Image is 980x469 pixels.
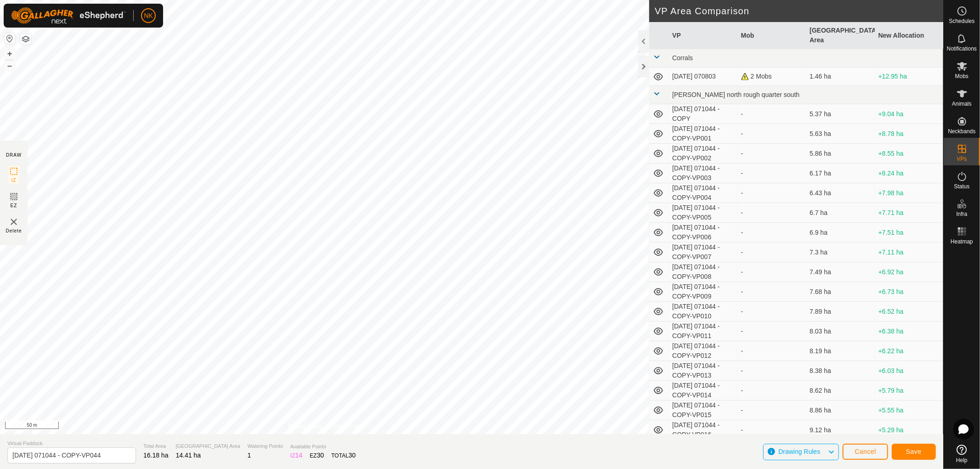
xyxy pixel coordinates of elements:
[875,322,943,341] td: +6.38 ha
[741,406,802,415] div: -
[331,451,356,460] div: TOTAL
[806,144,874,164] td: 5.86 ha
[875,223,943,243] td: +7.51 ha
[806,302,874,322] td: 7.89 ha
[672,54,693,62] span: Corrals
[6,227,22,234] span: Delete
[668,282,737,302] td: [DATE] 071044 - COPY-VP009
[944,441,980,467] a: Help
[741,327,802,336] div: -
[672,91,799,98] span: [PERSON_NAME] north rough quarter south
[143,442,169,450] span: Total Area
[741,248,802,257] div: -
[892,444,936,460] button: Save
[906,448,922,455] span: Save
[741,267,802,277] div: -
[334,422,361,430] a: Contact Us
[144,11,153,21] span: NK
[11,7,126,24] img: Gallagher Logo
[741,169,802,178] div: -
[875,144,943,164] td: +8.55 ha
[806,341,874,361] td: 8.19 ha
[668,322,737,341] td: [DATE] 071044 - COPY-VP011
[806,282,874,302] td: 7.68 ha
[954,184,969,189] span: Status
[290,443,356,451] span: Available Points
[741,425,802,435] div: -
[875,183,943,203] td: +7.98 ha
[668,144,737,164] td: [DATE] 071044 - COPY-VP002
[875,22,943,49] th: New Allocation
[741,386,802,396] div: -
[806,262,874,282] td: 7.49 ha
[806,164,874,183] td: 6.17 ha
[668,420,737,440] td: [DATE] 071044 - COPY-VP016
[668,22,737,49] th: VP
[949,18,974,24] span: Schedules
[875,302,943,322] td: +6.52 ha
[668,223,737,243] td: [DATE] 071044 - COPY-VP006
[947,46,977,51] span: Notifications
[843,444,888,460] button: Cancel
[875,361,943,381] td: +6.03 ha
[20,34,31,45] button: Map Layers
[875,68,943,86] td: +12.95 ha
[956,458,968,463] span: Help
[741,366,802,376] div: -
[956,211,967,217] span: Infra
[668,124,737,144] td: [DATE] 071044 - COPY-VP001
[875,341,943,361] td: +6.22 ha
[668,361,737,381] td: [DATE] 071044 - COPY-VP013
[806,361,874,381] td: 8.38 ha
[806,124,874,144] td: 5.63 ha
[668,164,737,183] td: [DATE] 071044 - COPY-VP003
[349,452,356,459] span: 30
[806,223,874,243] td: 6.9 ha
[741,307,802,316] div: -
[806,243,874,262] td: 7.3 ha
[951,239,973,244] span: Heatmap
[248,452,251,459] span: 1
[875,203,943,223] td: +7.71 ha
[875,420,943,440] td: +5.29 ha
[806,68,874,86] td: 1.46 ha
[806,322,874,341] td: 8.03 ha
[6,152,22,158] div: DRAW
[668,243,737,262] td: [DATE] 071044 - COPY-VP007
[875,164,943,183] td: +8.24 ha
[855,448,876,455] span: Cancel
[741,72,802,81] div: 2 Mobs
[7,440,136,447] span: Virtual Paddock
[955,73,969,79] span: Mobs
[806,381,874,401] td: 8.62 ha
[875,243,943,262] td: +7.11 ha
[8,216,19,227] img: VP
[806,203,874,223] td: 6.7 ha
[741,149,802,158] div: -
[741,109,802,119] div: -
[176,452,201,459] span: 14.41 ha
[741,287,802,297] div: -
[806,104,874,124] td: 5.37 ha
[741,188,802,198] div: -
[806,401,874,420] td: 8.86 ha
[668,68,737,86] td: [DATE] 070803
[806,22,874,49] th: [GEOGRAPHIC_DATA] Area
[176,442,240,450] span: [GEOGRAPHIC_DATA] Area
[290,451,302,460] div: IZ
[668,302,737,322] td: [DATE] 071044 - COPY-VP010
[668,401,737,420] td: [DATE] 071044 - COPY-VP015
[11,202,17,209] span: EZ
[778,448,820,455] span: Drawing Rules
[875,104,943,124] td: +9.04 ha
[668,381,737,401] td: [DATE] 071044 - COPY-VP014
[948,129,975,134] span: Neckbands
[741,208,802,218] div: -
[741,228,802,237] div: -
[4,60,15,71] button: –
[248,442,283,450] span: Watering Points
[310,451,324,460] div: EZ
[668,183,737,203] td: [DATE] 071044 - COPY-VP004
[4,48,15,59] button: +
[957,156,967,162] span: VPs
